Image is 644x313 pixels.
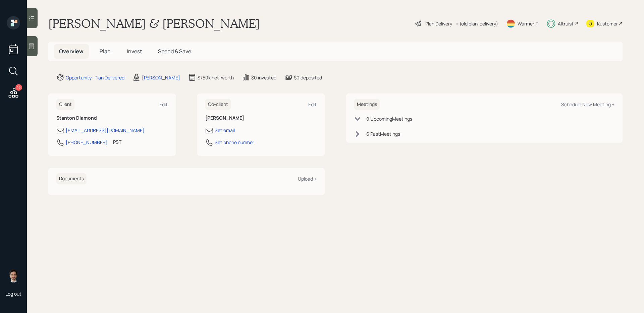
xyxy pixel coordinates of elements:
span: Plan [100,48,111,55]
div: [PHONE_NUMBER] [66,139,108,146]
div: PST [113,138,121,145]
span: Invest [127,48,142,55]
div: $0 invested [251,74,276,81]
div: [PERSON_NAME] [142,74,180,81]
h6: Documents [56,173,87,184]
h6: Co-client [205,99,231,110]
div: $750k net-worth [198,74,234,81]
div: [EMAIL_ADDRESS][DOMAIN_NAME] [66,127,145,134]
div: Set phone number [215,139,254,146]
div: Set email [215,127,235,134]
div: $0 deposited [294,74,322,81]
div: Schedule New Meeting + [561,101,614,108]
div: Altruist [558,20,574,27]
div: 0 Upcoming Meeting s [366,115,412,122]
h1: [PERSON_NAME] & [PERSON_NAME] [48,16,260,31]
h6: [PERSON_NAME] [205,115,317,121]
h6: Client [56,99,74,110]
div: Edit [308,101,317,108]
span: Spend & Save [158,48,191,55]
div: Edit [159,101,168,108]
h6: Meetings [354,99,380,110]
span: Overview [59,48,84,55]
div: Warmer [518,20,534,27]
div: • (old plan-delivery) [455,20,498,27]
div: Log out [5,291,21,297]
div: Upload + [298,176,317,182]
h6: Stanton Diamond [56,115,168,121]
div: 19 [15,84,22,91]
div: Opportunity · Plan Delivered [66,74,124,81]
div: Kustomer [597,20,618,27]
div: Plan Delivery [425,20,452,27]
img: jonah-coleman-headshot.png [7,269,20,283]
div: 6 Past Meeting s [366,130,400,137]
